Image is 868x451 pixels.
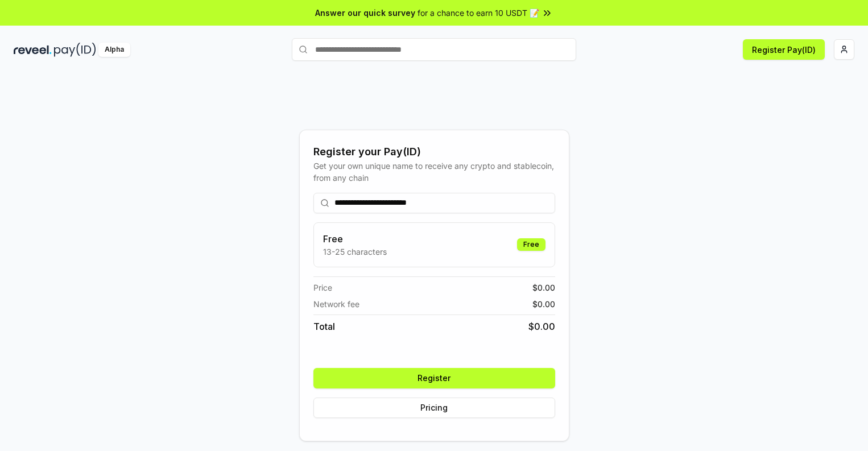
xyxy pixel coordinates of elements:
[517,238,545,251] div: Free
[313,368,555,388] button: Register
[532,298,555,310] span: $ 0.00
[528,320,555,333] span: $ 0.00
[313,144,555,160] div: Register your Pay(ID)
[532,282,555,293] span: $ 0.00
[313,298,359,310] span: Network fee
[313,398,555,418] button: Pricing
[313,282,332,293] span: Price
[323,246,387,258] p: 13-25 characters
[418,7,539,19] span: for a chance to earn 10 USDT 📝
[323,232,387,246] h3: Free
[54,43,96,57] img: pay_id
[743,39,825,60] button: Register Pay(ID)
[315,7,415,19] span: Answer our quick survey
[98,43,130,57] div: Alpha
[313,320,335,333] span: Total
[14,43,52,57] img: reveel_dark
[313,160,555,184] div: Get your own unique name to receive any crypto and stablecoin, from any chain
